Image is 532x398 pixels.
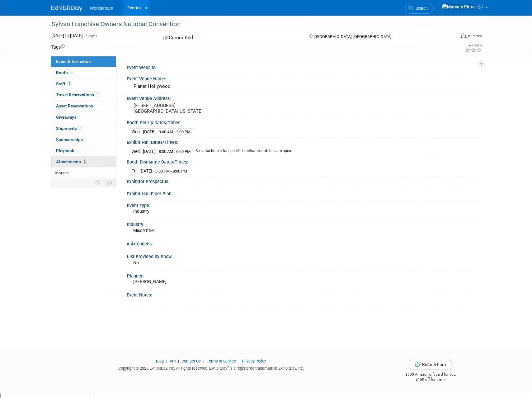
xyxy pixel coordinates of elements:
span: Attachments [56,159,87,164]
td: Fri. [131,168,139,174]
a: Sponsorships [51,134,116,145]
td: [DATE] [139,168,152,174]
span: 9:00 AM - 2:00 PM [159,130,191,134]
span: Search [413,6,428,11]
a: Search [405,3,434,14]
div: $150 off for them. [380,377,481,382]
a: Playbook [51,145,116,156]
td: Toggle Event Tabs [103,179,116,187]
span: No [133,260,139,265]
td: Wed. [131,148,143,155]
a: Travel Reservations1 [51,89,116,100]
a: Refer & Earn [410,360,451,369]
span: more [55,170,65,175]
div: Committed [161,32,299,43]
a: Shipments1 [51,123,116,134]
div: Booth Set-up Dates/Times: [127,118,481,126]
span: 1 [78,126,83,130]
a: Event Information [51,56,116,67]
div: # Attendees: [127,239,481,247]
div: $500 Amazon gift card for you, [380,368,481,382]
div: Industry: [127,220,478,228]
div: Exhibit Hall Dates/Times: [127,138,481,145]
div: Event Type: [127,201,478,209]
a: Blog [156,359,164,363]
span: [GEOGRAPHIC_DATA], [GEOGRAPHIC_DATA] [313,34,391,39]
span: 6:00 PM - 8:00 PM [155,169,187,173]
span: 1 [67,81,72,86]
span: | [202,359,206,363]
span: Playbook [56,148,74,153]
a: API [170,359,176,363]
sup: ® [227,365,229,369]
span: [DATE] [DATE] [51,33,83,38]
a: Giveaways [51,112,116,123]
a: more [51,168,116,178]
div: Exhibitor Prospectus: [127,177,481,185]
td: Personalize Event Tab Strip [92,179,103,187]
span: Travel Reservations [56,92,100,97]
span: Asset Reservations [56,103,93,108]
a: Privacy Policy [242,359,266,363]
span: Industry [133,209,149,214]
span: Workstream [90,6,113,11]
span: Giveaways [56,115,76,120]
span: 3 [82,159,87,164]
a: Asset Reservations [51,101,116,111]
div: Booth Dismantle Dates/Times: [127,157,481,165]
div: List Provided by Show: [127,252,478,260]
img: Marcelo Pinto [442,3,475,10]
div: Event Notes: [127,290,481,298]
a: Booth [51,67,116,78]
td: Tags [51,44,65,50]
span: | [177,359,181,363]
a: Terms of Service [207,359,236,363]
span: | [237,359,241,363]
div: Planner: [127,271,478,279]
td: See attachment for specific timeframes exhibits are open. [192,148,292,155]
div: Planet Hollywood [131,82,476,91]
div: Event Format [418,32,483,42]
span: 1 [96,92,100,97]
img: ExhibitDay [51,5,82,12]
div: Event Venue Address: [127,94,481,102]
span: Shipments [56,126,83,131]
span: Staff [56,81,72,86]
div: Event Venue Name: [127,74,481,82]
span: to [64,33,70,38]
a: Attachments3 [51,156,116,167]
div: Event Rating [465,44,482,47]
td: [DATE] [143,148,156,155]
span: Booth [56,70,75,75]
a: Staff1 [51,78,116,89]
td: Wed. [131,129,143,135]
span: Sponsorships [56,137,83,142]
span: Event Information [56,59,91,64]
div: Copyright © 2025 ExhibitDay, Inc. All rights reserved. ExhibitDay is a registered trademark of Ex... [51,364,371,371]
pre: [STREET_ADDRESS] [GEOGRAPHIC_DATA][US_STATE] [134,103,267,114]
i: Booth reservation complete [71,71,74,74]
img: Format-Inperson.png [460,33,467,38]
span: [PERSON_NAME] [133,279,167,284]
div: Exhibit Hall Floor Plan: [127,189,481,197]
span: Misc/Other [133,228,155,233]
span: 8:00 AM - 6:00 PM [159,149,191,154]
a: Contact Us [181,359,201,363]
div: Sylvan Franchise Owners National Convention [49,19,446,30]
span: | [165,359,169,363]
span: (3 days) [84,34,97,38]
div: In-Person [468,34,482,38]
td: [DATE] [143,129,156,135]
div: Event Website: [127,63,481,71]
